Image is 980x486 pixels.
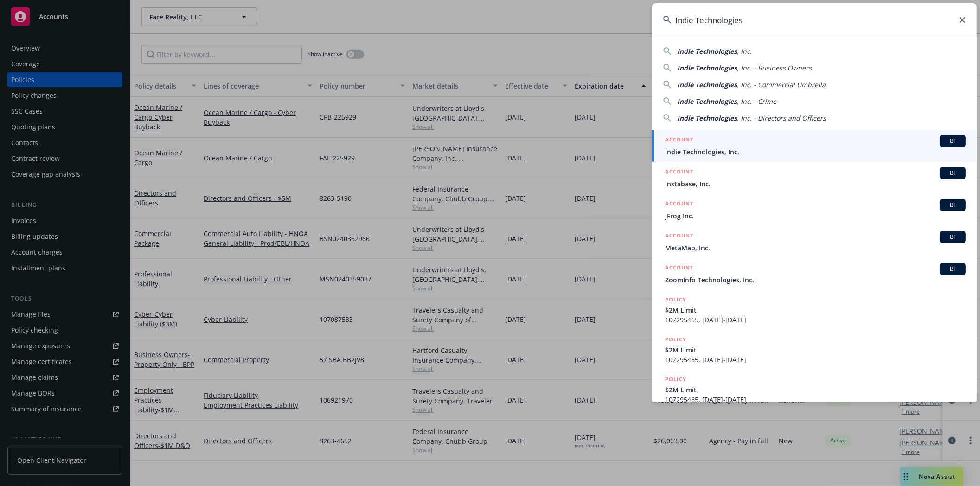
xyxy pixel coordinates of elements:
span: BI [943,233,962,241]
span: , Inc. - Business Owners [737,64,812,72]
h5: ACCOUNT [665,135,693,146]
span: $2M Limit [665,305,966,315]
span: Indie Technologies [677,80,737,89]
span: BI [943,201,962,209]
input: Search... [652,3,977,37]
span: BI [943,169,962,177]
span: 107295465, [DATE]-[DATE] [665,315,966,325]
span: Indie Technologies [677,64,737,72]
a: POLICY$2M Limit107295465, [DATE]-[DATE] [652,290,977,330]
span: , Inc. [737,47,752,56]
span: , Inc. - Directors and Officers [737,114,826,122]
span: Indie Technologies, Inc. [665,147,966,157]
span: Indie Technologies [677,47,737,56]
span: $2M Limit [665,345,966,355]
span: 107295465, [DATE]-[DATE] [665,355,966,364]
h5: ACCOUNT [665,231,693,242]
a: ACCOUNTBIZoomInfo Technologies, Inc. [652,258,977,290]
h5: ACCOUNT [665,167,693,178]
span: BI [943,137,962,145]
a: ACCOUNTBIMetaMap, Inc. [652,226,977,258]
span: Instabase, Inc. [665,179,966,189]
a: ACCOUNTBIInstabase, Inc. [652,162,977,194]
span: JFrog Inc. [665,211,966,221]
span: $2M Limit [665,385,966,395]
a: ACCOUNTBIIndie Technologies, Inc. [652,130,977,162]
span: Indie Technologies [677,97,737,106]
span: , Inc. - Crime [737,97,776,106]
h5: ACCOUNT [665,263,693,274]
a: POLICY$2M Limit107295465, [DATE]-[DATE] [652,330,977,370]
h5: POLICY [665,375,686,384]
a: ACCOUNTBIJFrog Inc. [652,194,977,226]
span: BI [943,265,962,273]
span: Indie Technologies [677,114,737,122]
h5: ACCOUNT [665,199,693,210]
span: 107295465, [DATE]-[DATE] [665,395,966,404]
span: ZoomInfo Technologies, Inc. [665,275,966,285]
h5: POLICY [665,335,686,344]
span: MetaMap, Inc. [665,243,966,253]
a: POLICY$2M Limit107295465, [DATE]-[DATE] [652,370,977,409]
span: , Inc. - Commercial Umbrella [737,80,826,89]
h5: POLICY [665,295,686,304]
